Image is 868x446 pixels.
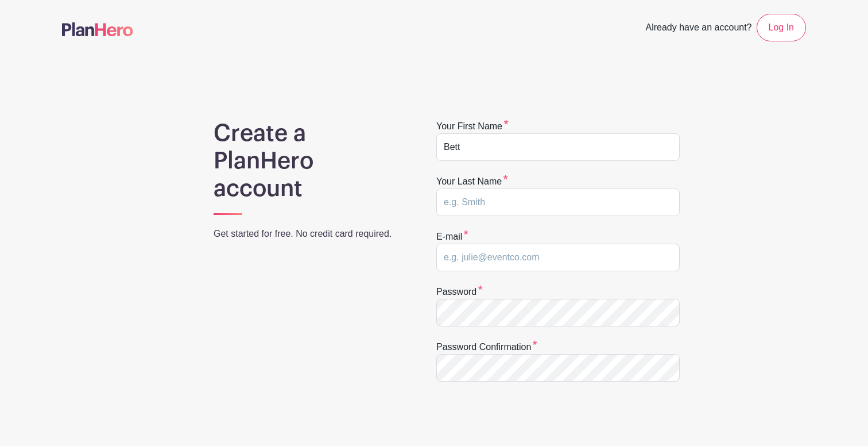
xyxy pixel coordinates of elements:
[436,340,537,354] label: Password confirmation
[62,22,133,36] img: logo-507f7623f17ff9eddc593b1ce0a138ce2505c220e1c5a4e2b4648c50719b7d32.svg
[436,120,509,133] label: Your first name
[436,133,680,161] input: e.g. Julie
[436,189,680,216] input: e.g. Smith
[214,227,406,241] p: Get started for free. No credit card required.
[757,14,806,41] a: Log In
[436,244,680,271] input: e.g. julie@eventco.com
[214,120,406,202] h1: Create a PlanHero account
[646,16,752,41] span: Already have an account?
[436,395,611,440] iframe: reCAPTCHA
[436,230,468,244] label: E-mail
[436,285,483,299] label: Password
[436,175,508,189] label: Your last name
